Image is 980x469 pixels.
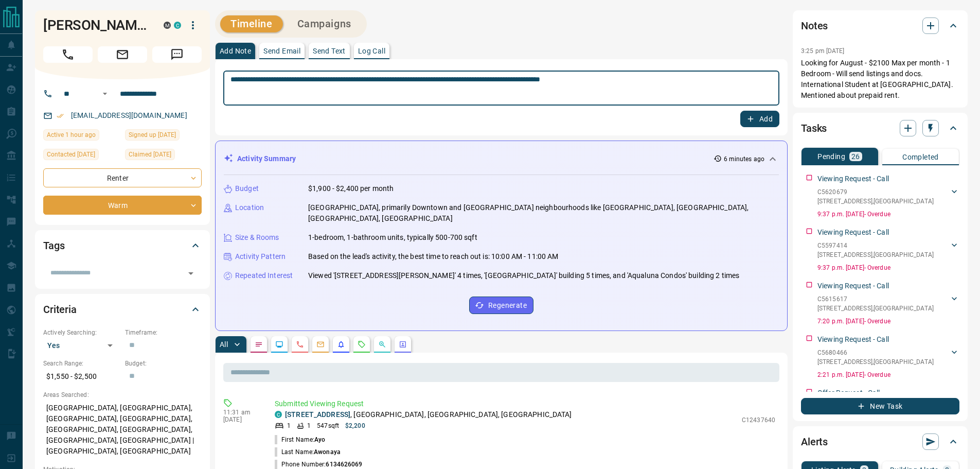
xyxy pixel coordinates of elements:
p: Actively Searching: [43,328,120,337]
div: Tasks [801,116,959,141]
button: Regenerate [469,297,533,314]
p: Timeframe: [125,328,202,337]
p: 11:31 am [223,409,259,416]
p: 9:37 p.m. [DATE] - Overdue [817,210,959,219]
div: Tags [43,233,202,258]
span: 6134626069 [326,461,362,468]
span: Call [43,46,93,63]
p: Last Name: [275,447,341,457]
span: Active 1 hour ago [47,130,96,140]
span: Email [98,46,147,63]
span: Contacted [DATE] [47,149,95,160]
p: [DATE] [223,416,259,423]
p: Viewing Request - Call [817,227,889,238]
svg: Lead Browsing Activity [275,340,283,349]
a: [EMAIL_ADDRESS][DOMAIN_NAME] [71,111,187,119]
p: C12437640 [742,415,775,425]
svg: Emails [316,340,325,349]
p: C5680466 [817,348,934,357]
button: Open [99,88,111,100]
p: 2:21 p.m. [DATE] - Overdue [817,370,959,379]
a: [STREET_ADDRESS] [285,410,350,419]
p: Phone Number: [275,460,363,469]
div: Activity Summary6 minutes ago [224,149,779,168]
p: Add Note [220,47,251,55]
p: Log Call [358,47,385,55]
p: [STREET_ADDRESS] , [GEOGRAPHIC_DATA] [817,357,934,367]
p: Viewing Request - Call [817,173,889,184]
svg: Notes [255,340,263,349]
h2: Criteria [43,301,77,318]
div: mrloft.ca [164,22,171,29]
p: 26 [851,153,860,160]
button: Timeline [220,15,283,32]
span: Ayo [314,436,325,443]
div: Wed Oct 15 2025 [43,129,120,144]
div: Alerts [801,429,959,454]
svg: Opportunities [378,340,386,349]
h2: Tasks [801,120,827,136]
p: Send Text [313,47,346,55]
p: 1 [287,421,291,430]
p: Based on the lead's activity, the best time to reach out is: 10:00 AM - 11:00 AM [308,251,559,262]
p: Viewed '[STREET_ADDRESS][PERSON_NAME]' 4 times, '[GEOGRAPHIC_DATA]' building 5 times, and 'Aqualu... [308,270,739,281]
h2: Tags [43,237,64,254]
p: Areas Searched: [43,390,202,399]
p: 7:20 p.m. [DATE] - Overdue [817,317,959,326]
svg: Requests [358,340,366,349]
p: Offer Request - Call [817,388,880,398]
p: C5620679 [817,187,934,197]
svg: Agent Actions [399,340,407,349]
p: Send Email [263,47,300,55]
p: 547 sqft [317,421,339,430]
p: C5615617 [817,294,934,304]
svg: Listing Alerts [337,340,345,349]
div: Warm [43,196,202,215]
button: New Task [801,398,959,414]
p: 3:25 pm [DATE] [801,47,845,55]
span: Message [152,46,202,63]
p: , [GEOGRAPHIC_DATA], [GEOGRAPHIC_DATA], [GEOGRAPHIC_DATA] [285,409,572,420]
p: [STREET_ADDRESS] , [GEOGRAPHIC_DATA] [817,197,934,206]
div: Sat Jan 08 2022 [125,129,202,144]
p: [GEOGRAPHIC_DATA], primarily Downtown and [GEOGRAPHIC_DATA] neighbourhoods like [GEOGRAPHIC_DATA]... [308,202,779,224]
p: 9:37 p.m. [DATE] - Overdue [817,263,959,272]
div: Notes [801,13,959,38]
h1: [PERSON_NAME] [43,17,148,33]
p: First Name: [275,435,326,444]
p: All [220,341,228,348]
span: Signed up [DATE] [129,130,176,140]
p: C5597414 [817,241,934,250]
p: [STREET_ADDRESS] , [GEOGRAPHIC_DATA] [817,304,934,313]
div: condos.ca [275,411,282,418]
p: $1,900 - $2,400 per month [308,183,394,194]
p: Size & Rooms [235,232,279,243]
div: Yes [43,337,120,354]
button: Campaigns [287,15,362,32]
p: Viewing Request - Call [817,334,889,345]
p: $1,550 - $2,500 [43,368,120,385]
p: $2,200 [345,421,365,430]
div: C5615617[STREET_ADDRESS],[GEOGRAPHIC_DATA] [817,292,959,315]
p: [STREET_ADDRESS] , [GEOGRAPHIC_DATA] [817,250,934,259]
h2: Notes [801,18,828,34]
p: 6 minutes ago [724,154,764,164]
svg: Email Verified [57,112,64,119]
p: Budget: [125,359,202,368]
div: C5680466[STREET_ADDRESS],[GEOGRAPHIC_DATA] [817,346,959,369]
p: Search Range: [43,359,120,368]
svg: Calls [296,340,304,349]
p: Repeated Interest [235,270,293,281]
p: Submitted Viewing Request [275,398,775,409]
div: Renter [43,168,202,187]
p: Viewing Request - Call [817,281,889,291]
p: Completed [902,153,939,161]
p: Looking for August - $2100 Max per month - 1 Bedroom - Will send listings and docs. International... [801,58,959,101]
button: Add [740,111,779,127]
p: Budget [235,183,259,194]
div: Criteria [43,297,202,322]
p: Activity Summary [237,153,296,164]
button: Open [184,266,198,281]
div: Wed Jul 06 2022 [43,149,120,163]
div: condos.ca [174,22,181,29]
